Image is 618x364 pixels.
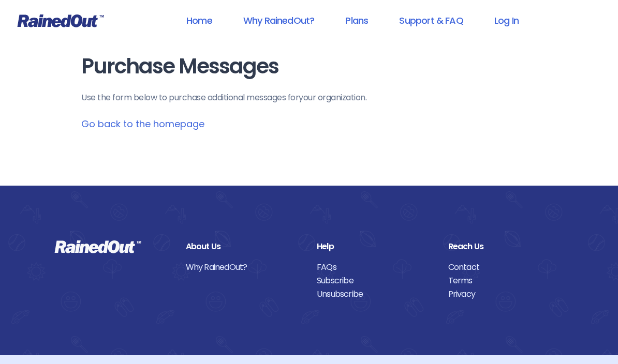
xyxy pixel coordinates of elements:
[81,92,537,104] p: Use the form below to purchase additional messages for your organization .
[81,55,537,78] h1: Purchase Messages
[317,287,433,301] a: Unsubscribe
[317,261,433,274] a: FAQs
[448,240,564,253] div: Reach Us
[173,9,226,32] a: Home
[386,9,476,32] a: Support & FAQ
[332,9,381,32] a: Plans
[186,261,302,274] a: Why RainedOut?
[481,9,532,32] a: Log In
[317,274,433,287] a: Subscribe
[448,261,564,274] a: Contact
[317,240,433,253] div: Help
[448,287,564,301] a: Privacy
[186,240,302,253] div: About Us
[230,9,328,32] a: Why RainedOut?
[81,117,204,130] a: Go back to the homepage
[448,274,564,287] a: Terms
